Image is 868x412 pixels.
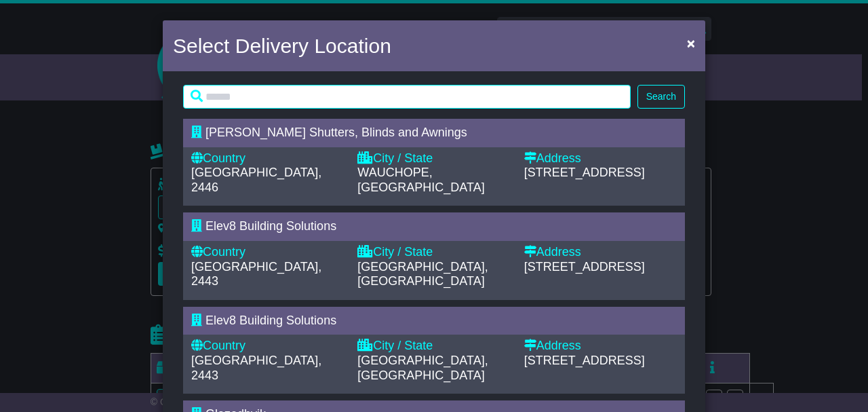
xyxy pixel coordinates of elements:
span: [STREET_ADDRESS] [524,354,645,367]
span: [STREET_ADDRESS] [524,166,645,179]
div: City / State [357,245,510,260]
div: Country [191,245,344,260]
span: [GEOGRAPHIC_DATA], 2446 [191,166,321,194]
span: Elev8 Building Solutions [205,314,336,327]
div: Address [524,339,677,354]
span: × [687,35,695,51]
span: [GEOGRAPHIC_DATA], 2443 [191,354,321,382]
span: [PERSON_NAME] Shutters, Blinds and Awnings [205,126,467,139]
div: City / State [357,151,510,166]
div: Country [191,339,344,354]
span: WAUCHOPE, [GEOGRAPHIC_DATA] [357,166,484,194]
span: [GEOGRAPHIC_DATA], [GEOGRAPHIC_DATA] [357,260,488,288]
div: Address [524,151,677,166]
h4: Select Delivery Location [173,31,391,61]
button: Close [680,29,702,57]
span: Elev8 Building Solutions [205,219,336,233]
span: [GEOGRAPHIC_DATA], 2443 [191,260,321,288]
span: [GEOGRAPHIC_DATA], [GEOGRAPHIC_DATA] [357,354,488,382]
div: Address [524,245,677,260]
div: Country [191,151,344,166]
span: [STREET_ADDRESS] [524,260,645,274]
div: City / State [357,339,510,354]
button: Search [637,85,685,109]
